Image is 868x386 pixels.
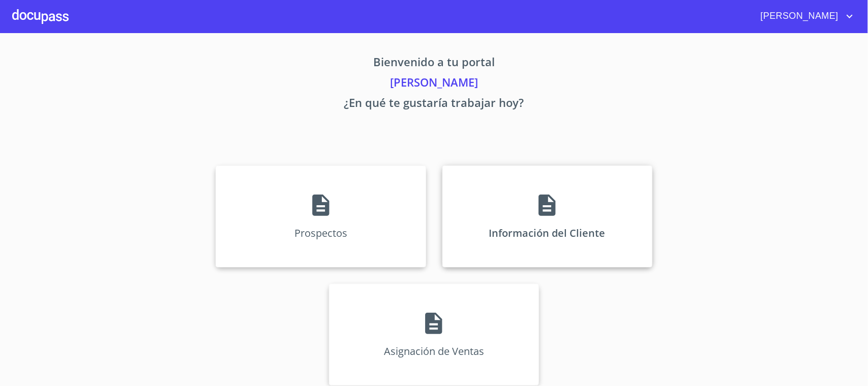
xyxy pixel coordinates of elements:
p: Asignación de Ventas [384,344,484,358]
p: ¿En qué te gustaría trabajar hoy? [121,94,747,115]
p: Bienvenido a tu portal [121,53,747,74]
span: [PERSON_NAME] [753,8,844,24]
p: Prospectos [294,226,347,240]
p: Información del Cliente [489,226,606,240]
button: account of current user [753,8,856,24]
p: [PERSON_NAME] [121,74,747,94]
